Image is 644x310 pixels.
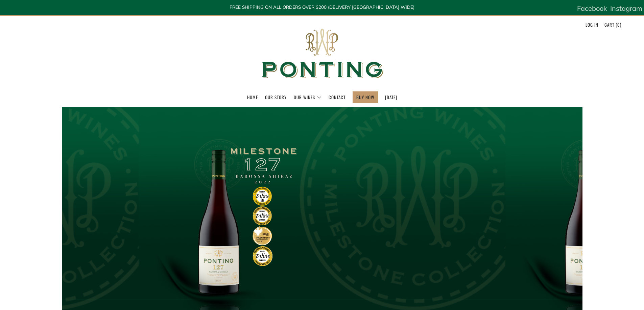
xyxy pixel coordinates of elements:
a: Instagram [610,2,642,15]
a: BUY NOW [356,92,374,103]
span: 0 [617,21,620,28]
a: [DATE] [385,92,397,103]
a: Log in [586,19,598,30]
span: Instagram [610,4,642,12]
a: Cart (0) [604,19,621,30]
a: Home [247,92,258,103]
a: Our Story [265,92,287,103]
span: Facebook [577,4,607,12]
a: Our Wines [294,92,321,103]
a: Contact [329,92,345,103]
img: Ponting Wines [255,16,390,91]
a: Facebook [577,2,607,15]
